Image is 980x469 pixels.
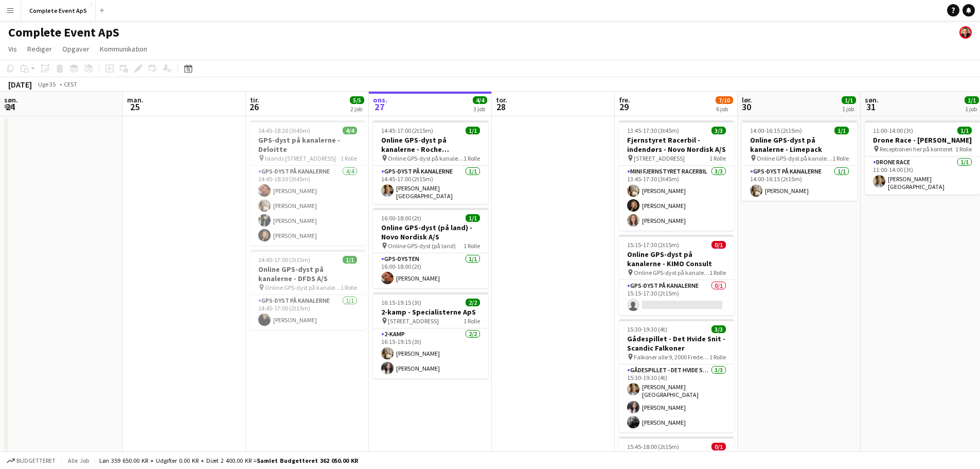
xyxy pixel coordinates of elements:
[865,120,980,195] app-job-card: 11:00-14:00 (3t)1/1Drone Race - [PERSON_NAME] Receptionen her på kontoret1 RolleDrone Race1/111:0...
[880,145,953,153] span: Receptionen her på kontoret
[373,166,488,204] app-card-role: GPS-dyst på kanalerne1/114:45-17:00 (2t15m)[PERSON_NAME][GEOGRAPHIC_DATA]
[341,154,357,162] span: 1 Rolle
[341,284,357,291] span: 1 Rolle
[716,96,733,104] span: 7/10
[711,443,726,450] span: 0/1
[619,135,734,154] h3: Fjernstyret Racerbil - indendørs - Novo Nordisk A/S
[619,319,734,432] app-job-card: 15:30-19:30 (4t)3/3Gådespillet - Det Hvide Snit - Scandic Falkoner Falkoner alle 9, 2000 Frederik...
[64,80,77,88] div: CEST
[5,455,57,466] button: Budgetteret
[627,127,679,134] span: 13:45-17:30 (3t45m)
[250,120,365,246] app-job-card: 14:45-18:30 (3t45m)4/4GPS-dyst på kanalerne - Deloitte Islands [STREET_ADDRESS]1 RolleGPS-dyst på...
[373,307,488,317] h3: 2-kamp - Specialisterne ApS
[62,44,90,54] span: Opgaver
[865,157,980,195] app-card-role: Drone Race1/111:00-14:00 (3t)[PERSON_NAME][GEOGRAPHIC_DATA]
[757,154,832,162] span: Online GPS-dyst på kanalerne
[371,101,387,113] span: 27
[350,105,364,113] div: 2 job
[709,154,726,162] span: 1 Rolle
[473,105,487,113] div: 3 job
[21,1,96,21] button: Complete Event ApS
[373,120,488,204] app-job-card: 14:45-17:00 (2t15m)1/1Online GPS-dyst på kanalerne - Roche Diagnostics Online GPS-dyst på kanaler...
[965,96,979,104] span: 1/1
[250,265,365,283] h3: Online GPS-dyst på kanalerne - DFDS A/S
[742,120,857,201] app-job-card: 14:00-16:15 (2t15m)1/1Online GPS-dyst på kanalerne - Limepack Online GPS-dyst på kanalerne1 Rolle...
[265,154,336,162] span: Islands [STREET_ADDRESS]
[250,166,365,246] app-card-role: GPS-dyst på kanalerne4/414:45-18:30 (3t45m)[PERSON_NAME][PERSON_NAME][PERSON_NAME][PERSON_NAME]
[381,299,421,306] span: 16:15-19:15 (3t)
[23,42,56,56] a: Rediger
[265,284,341,291] span: Online GPS-dyst på kanalerne
[865,135,980,145] h3: Drone Race - [PERSON_NAME]
[711,241,726,249] span: 0/1
[373,95,387,105] span: ons.
[617,101,630,113] span: 29
[627,443,679,450] span: 15:45-18:00 (2t15m)
[257,457,358,464] span: Samlet budgetteret 362 050.00 KR
[258,256,310,264] span: 14:45-17:00 (2t15m)
[388,154,464,162] span: Online GPS-dyst på kanalerne
[865,95,879,105] span: søn.
[373,328,488,378] app-card-role: 2-kamp2/216:15-19:15 (3t)[PERSON_NAME][PERSON_NAME]
[258,127,310,134] span: 14:45-18:30 (3t45m)
[373,253,488,288] app-card-role: GPS-dysten1/116:00-18:00 (2t)[PERSON_NAME]
[619,334,734,353] h3: Gådespillet - Det Hvide Snit - Scandic Falkoner
[742,95,752,105] span: lør.
[955,145,972,153] span: 1 Rolle
[711,325,726,333] span: 3/3
[16,457,56,464] span: Budgetteret
[959,26,972,39] app-user-avatar: Christian Brøckner
[842,105,856,113] div: 1 job
[619,166,734,231] app-card-role: Mini Fjernstyret Racerbil3/313:45-17:30 (3t45m)[PERSON_NAME][PERSON_NAME][PERSON_NAME]
[250,95,259,105] span: tir.
[350,96,364,104] span: 5/5
[127,95,144,105] span: man.
[711,127,726,134] span: 3/3
[250,295,365,330] app-card-role: GPS-dyst på kanalerne1/114:45-17:00 (2t15m)[PERSON_NAME]
[957,127,972,134] span: 1/1
[381,127,433,134] span: 14:45-17:00 (2t15m)
[619,280,734,315] app-card-role: GPS-dyst på kanalerne0/115:15-17:30 (2t15m)
[634,353,709,361] span: Falkoner alle 9, 2000 Frederiksberg - Scandic Falkoner
[248,101,259,113] span: 26
[250,135,365,154] h3: GPS-dyst på kanalerne - Deloitte
[466,214,480,222] span: 1/1
[709,269,726,276] span: 1 Rolle
[250,250,365,330] app-job-card: 14:45-17:00 (2t15m)1/1Online GPS-dyst på kanalerne - DFDS A/S Online GPS-dyst på kanalerne1 Rolle...
[8,44,17,54] span: Vis
[3,101,18,113] span: 24
[466,299,480,306] span: 2/2
[863,101,879,113] span: 31
[627,241,679,249] span: 15:15-17:30 (2t15m)
[873,127,913,134] span: 11:00-14:00 (3t)
[100,44,147,54] span: Kommunikation
[388,242,456,250] span: Online GPS-dyst (på land)
[373,135,488,154] h3: Online GPS-dyst på kanalerne - Roche Diagnostics
[464,154,480,162] span: 1 Rolle
[742,135,857,154] h3: Online GPS-dyst på kanalerne - Limepack
[373,292,488,378] app-job-card: 16:15-19:15 (3t)2/22-kamp - Specialisterne ApS [STREET_ADDRESS]1 Rolle2-kamp2/216:15-19:15 (3t)[P...
[496,95,507,105] span: tor.
[619,250,734,268] h3: Online GPS-dyst på kanalerne - KIMO Consult
[619,120,734,231] app-job-card: 13:45-17:30 (3t45m)3/3Fjernstyret Racerbil - indendørs - Novo Nordisk A/S [STREET_ADDRESS]1 Rolle...
[381,214,421,222] span: 16:00-18:00 (2t)
[742,166,857,201] app-card-role: GPS-dyst på kanalerne1/114:00-16:15 (2t15m)[PERSON_NAME]
[8,25,119,40] h1: Complete Event ApS
[373,223,488,241] h3: Online GPS-dyst (på land) - Novo Nordisk A/S
[842,96,856,104] span: 1/1
[58,42,94,56] a: Opgaver
[373,208,488,288] div: 16:00-18:00 (2t)1/1Online GPS-dyst (på land) - Novo Nordisk A/S Online GPS-dyst (på land)1 RolleG...
[627,325,667,333] span: 15:30-19:30 (4t)
[634,269,709,276] span: Online GPS-dyst på kanalerne
[466,127,480,134] span: 1/1
[834,127,849,134] span: 1/1
[464,242,480,250] span: 1 Rolle
[740,101,752,113] span: 30
[8,79,32,90] div: [DATE]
